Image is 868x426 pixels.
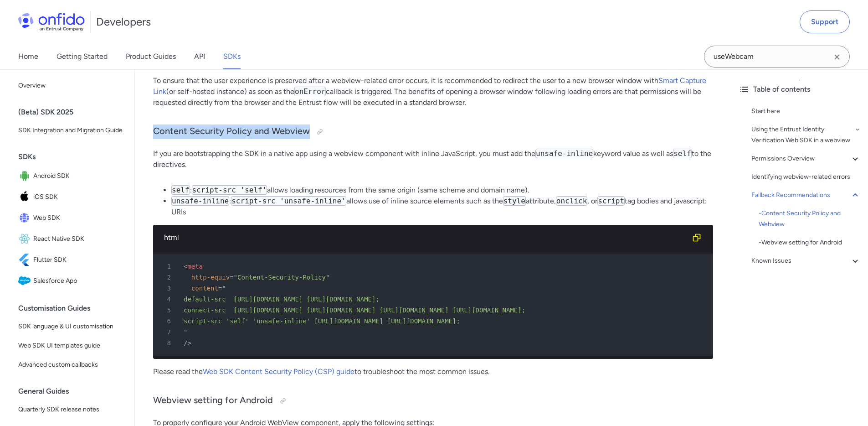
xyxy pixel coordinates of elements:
code: unsafe-inline [535,149,593,158]
div: - Webview setting for Android [759,237,861,248]
div: SDKs [18,148,131,166]
a: Permissions Overview [751,153,861,164]
div: (Beta) SDK 2025 [18,103,131,121]
span: Web SDK [33,212,123,224]
div: html [164,232,688,243]
input: Onfido search input field [704,46,850,68]
a: Fallback Recommendations [751,190,861,201]
code: onclick [556,196,587,206]
span: Flutter SDK [33,254,123,266]
a: Web SDK Content Security Policy (CSP) guide [203,367,354,376]
a: Getting Started [56,44,108,69]
a: IconFlutter SDKFlutter SDK [15,250,127,270]
a: IconAndroid SDKAndroid SDK [15,166,127,186]
span: script-src 'self' 'unsafe-inline' [URL][DOMAIN_NAME] [URL][DOMAIN_NAME]; [184,317,460,325]
li: : allows loading resources from the same origin (same scheme and domain name). [171,185,713,196]
div: Table of contents [739,84,861,95]
a: Quarterly SDK release notes [15,400,127,419]
img: IconWeb SDK [18,212,33,224]
a: Start here [751,106,861,117]
code: script-src 'self' [192,185,267,195]
div: - Content Security Policy and Webview [759,208,861,230]
span: content [191,285,218,292]
span: 4 [157,294,177,305]
span: SDK language & UI customisation [18,321,123,332]
a: Home [18,44,38,69]
span: < [184,263,187,270]
code: script [597,196,625,206]
span: Content-Security-Policy [237,274,326,281]
span: Advanced custom callbacks [18,359,123,370]
span: /> [184,339,191,347]
span: Web SDK UI templates guide [18,340,123,351]
span: 1 [157,261,177,272]
span: = [230,274,233,281]
a: Known Issues [751,255,861,266]
div: Customisation Guides [18,299,131,317]
a: SDKs [223,44,241,69]
span: Android SDK [33,170,123,182]
span: default-src [URL][DOMAIN_NAME] [URL][DOMAIN_NAME]; [184,296,380,303]
a: Identifying webview-related errors [751,171,861,182]
span: Salesforce App [33,275,123,287]
span: " [326,274,329,281]
img: IconFlutter SDK [18,254,33,266]
a: SDK language & UI customisation [15,317,127,336]
code: style [503,196,526,206]
span: Quarterly SDK release notes [18,404,123,415]
h3: Webview setting for Android [153,394,713,408]
code: self [171,185,190,195]
span: iOS SDK [33,191,123,203]
span: 8 [157,338,177,348]
span: meta [187,263,203,270]
button: Copy code snippet button [688,229,706,247]
p: Please read the to troubleshoot the most common issues. [153,366,713,377]
li: : allows use of inline source elements such as the attribute, , or tag bodies and javascript: URIs [171,196,713,218]
span: Overview [18,80,123,91]
a: Product Guides [126,44,176,69]
code: unsafe-inline [171,196,229,206]
img: Onfido Logo [18,13,85,31]
span: SDK Integration and Migration Guide [18,125,123,136]
span: = [218,285,222,292]
svg: Clear search field button [832,52,842,62]
a: IconiOS SDKiOS SDK [15,187,127,207]
span: " [184,328,187,336]
code: script-src 'unsafe-inline' [231,196,346,206]
a: API [194,44,205,69]
h3: Content Security Policy and Webview [153,125,713,139]
a: SDK Integration and Migration Guide [15,121,127,140]
a: IconWeb SDKWeb SDK [15,208,127,228]
span: http-equiv [191,274,230,281]
a: -Content Security Policy and Webview [759,208,861,230]
a: Advanced custom callbacks [15,356,127,374]
img: IconSalesforce App [18,275,33,287]
img: IconAndroid SDK [18,170,33,182]
div: General Guides [18,382,131,400]
a: Overview [15,77,127,95]
img: IconiOS SDK [18,191,33,203]
span: 7 [157,327,177,338]
a: IconReact Native SDKReact Native SDK [15,229,127,249]
span: 3 [157,283,177,294]
code: self [673,149,692,158]
span: React Native SDK [33,233,123,245]
p: If you are bootstrapping the SDK in a native app using a webview component with inline JavaScript... [153,148,713,170]
a: Using the Entrust Identity Verification Web SDK in a webview [751,124,861,146]
code: onError [294,87,326,96]
a: Support [800,10,850,33]
a: IconSalesforce AppSalesforce App [15,271,127,291]
a: -Webview setting for Android [759,237,861,248]
span: 2 [157,272,177,283]
a: Web SDK UI templates guide [15,337,127,355]
img: IconReact Native SDK [18,233,33,245]
span: connect-src [URL][DOMAIN_NAME] [URL][DOMAIN_NAME] [URL][DOMAIN_NAME] [URL][DOMAIN_NAME]; [184,307,525,314]
span: " [234,274,237,281]
h1: Developers [96,15,151,29]
span: " [222,285,226,292]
